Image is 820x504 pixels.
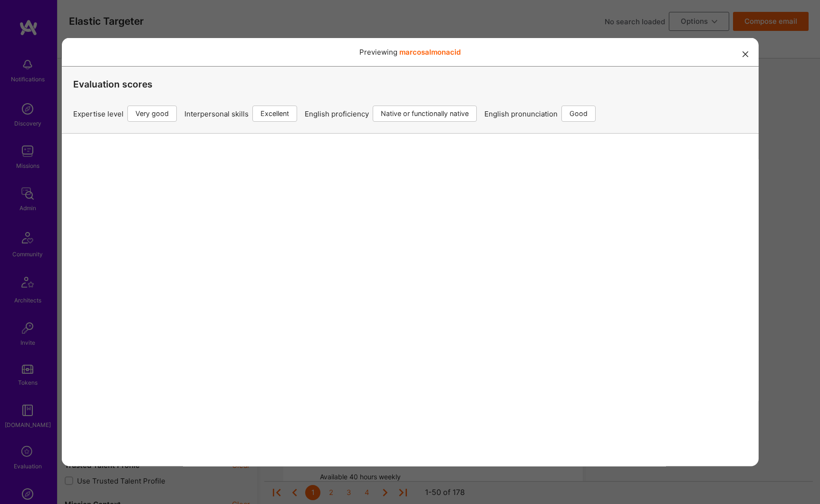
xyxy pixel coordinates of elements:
div: Very good [127,106,176,122]
div: Previewing [61,38,758,67]
div: Good [561,106,595,122]
div: Excellent [252,106,297,122]
div: Native or functionally native [372,106,476,122]
div: modal [61,38,758,466]
span: Interpersonal skills [184,108,248,118]
h4: Evaluation scores [73,78,747,89]
span: Expertise level [73,108,123,118]
span: English pronunciation [484,108,557,118]
i: icon Close [743,51,748,57]
a: marcosalmonacid [399,48,461,57]
span: English proficiency [304,108,368,118]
